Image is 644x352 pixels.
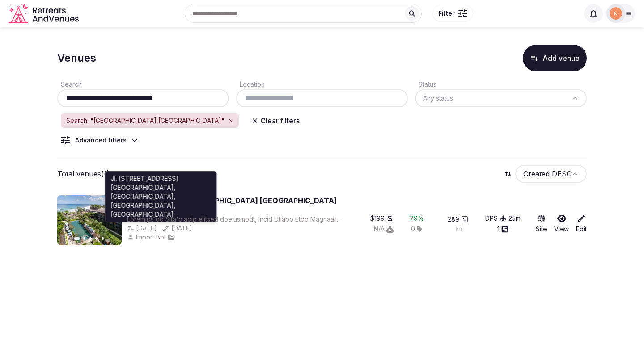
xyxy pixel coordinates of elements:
a: Visit the homepage [9,4,80,24]
button: $199 [370,214,394,223]
p: Total venues (1) [57,169,110,179]
label: Status [415,80,436,88]
button: Filter [432,5,473,22]
button: 289 [448,215,468,224]
button: DPS [485,214,507,223]
button: [DATE] [127,224,157,233]
button: Clear filters [246,113,305,129]
button: 79% [410,214,424,223]
label: Location [236,80,265,88]
a: Edit [576,214,587,234]
p: Jl. [STREET_ADDRESS] [GEOGRAPHIC_DATA], [GEOGRAPHIC_DATA], [GEOGRAPHIC_DATA], [GEOGRAPHIC_DATA] [111,174,211,219]
button: Go to slide 4 [95,237,98,240]
button: 25m [508,214,521,223]
div: 25 m [508,214,521,223]
h1: Venues [57,50,96,66]
label: Search [57,80,82,88]
div: 79 % [410,214,424,223]
svg: Retreats and Venues company logo [9,4,80,24]
span: Search: "[GEOGRAPHIC_DATA] [GEOGRAPHIC_DATA]" [66,116,225,125]
a: Site [536,214,547,234]
span: 0 [411,225,415,234]
button: Go to slide 3 [89,237,92,240]
button: Go to slide 5 [102,237,104,240]
span: 289 [448,215,459,224]
button: [DATE] [162,224,192,233]
button: Go to slide 1 [74,237,80,240]
button: 1 [497,225,508,234]
img: katsabado [610,7,622,20]
a: Hotel Indigo [GEOGRAPHIC_DATA] [GEOGRAPHIC_DATA] [137,195,337,206]
span: Filter [438,9,455,18]
a: View [554,214,569,234]
button: N/A [374,225,394,234]
button: Add venue [523,45,587,71]
div: Advanced filters [75,136,127,145]
img: Featured image for Hotel Indigo Bali Seminyak Beach [57,195,122,245]
span: Import Bot [136,233,166,242]
button: Go to slide 2 [83,237,85,240]
button: Import Bot [127,233,166,242]
div: Loremips do Sita'c adip elitsed doeiusmodt, Incid Utlabo Etdo Magnaali Enima mi veni quis nost ex... [127,215,342,224]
